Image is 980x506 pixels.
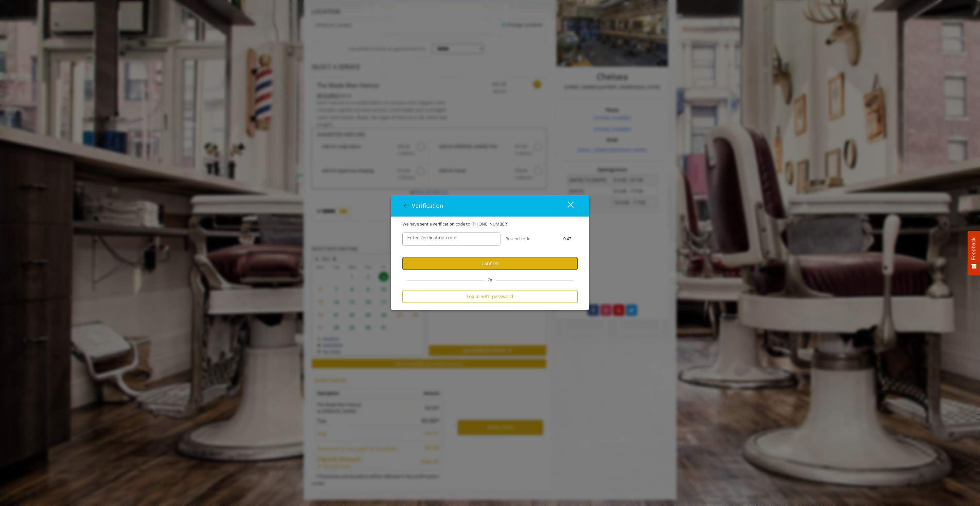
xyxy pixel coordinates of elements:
div: 0:47 [552,236,583,243]
span: Feedback [971,237,977,260]
button: Confirm [402,257,578,270]
div: We have sent a verification code to [PHONE_NUMBER] [397,221,583,228]
button: Log in with password [402,290,578,303]
button: close dialog [555,199,578,212]
label: Enter verification code [404,234,460,241]
input: verificationCodeText [402,232,500,245]
button: Feedback - Show survey [968,231,980,275]
div: close dialog [560,201,573,211]
span: Or [484,277,496,283]
button: Resend code [505,236,530,243]
span: Verification [412,202,443,210]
